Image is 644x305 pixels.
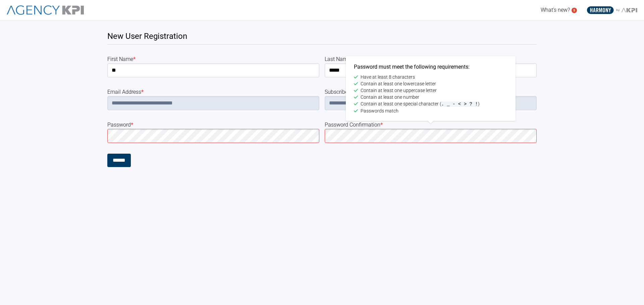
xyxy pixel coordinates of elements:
[441,101,478,107] span: . _ - < > ? !
[354,107,507,114] li: Passwords match
[107,121,319,129] label: password
[325,121,537,129] label: password Confirmation
[7,5,84,15] img: AgencyKPI
[380,122,383,128] abbr: required
[354,94,507,100] li: Contain at least one number
[107,31,537,45] h1: New User Registration
[325,88,537,96] label: subscriber Name
[325,55,537,63] label: last Name
[354,100,507,107] li: Contain at least one special character ( )
[541,7,570,13] span: What's new?
[572,8,577,13] a: 5
[141,89,144,95] abbr: required
[354,87,507,94] li: Contain at least one uppercase letter
[107,55,319,63] label: first Name
[573,8,575,12] text: 5
[131,122,133,128] abbr: required
[354,63,507,71] h3: Password must meet the following requirements:
[354,80,507,87] li: Contain at least one lowercase letter
[350,56,353,62] abbr: required
[354,74,507,80] li: Have at least 8 characters
[107,88,319,96] label: email Address
[133,56,136,62] abbr: required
